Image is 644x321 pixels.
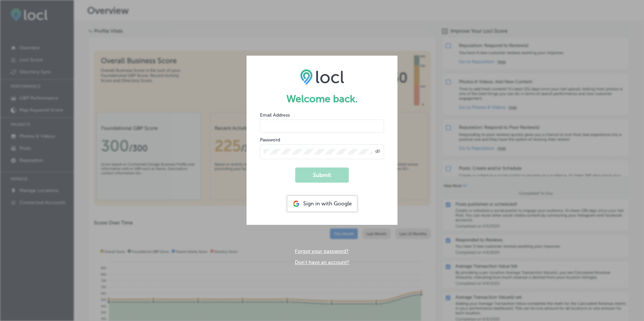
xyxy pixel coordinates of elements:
label: Password [260,137,280,143]
img: LOCL logo [300,69,344,84]
span: Toggle password visibility [375,149,380,155]
a: Forgot your password? [295,248,348,254]
button: Submit [295,168,349,183]
div: Sign in with Google [287,196,357,211]
h1: Welcome back. [260,93,384,105]
a: Don't have an account? [295,259,349,265]
label: Email Address [260,112,290,118]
